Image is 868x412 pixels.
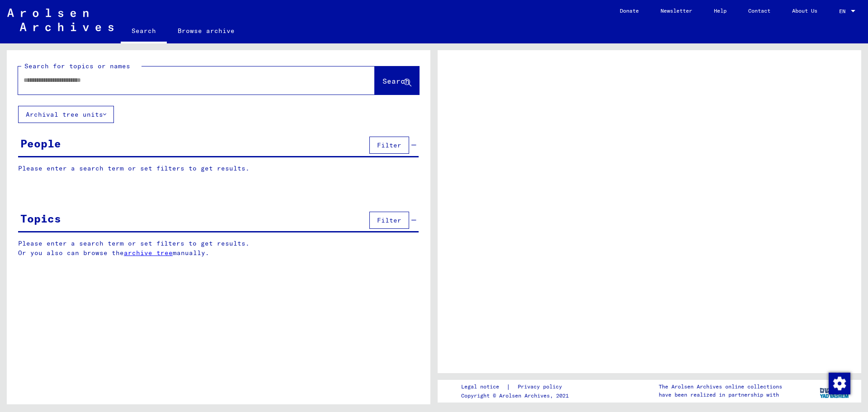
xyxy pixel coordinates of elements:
p: The Arolsen Archives online collections [659,383,782,391]
button: Search [375,66,419,95]
img: yv_logo.png [818,379,852,402]
button: Archival tree units [18,106,114,123]
p: Please enter a search term or set filters to get results. [18,164,419,173]
span: Search [382,76,410,85]
p: have been realized in partnership with [659,391,782,399]
span: Filter [377,216,401,224]
div: Topics [20,210,61,227]
div: | [461,382,573,392]
a: Search [121,20,167,43]
a: Browse archive [167,20,245,42]
a: Legal notice [461,382,506,392]
img: Change consent [829,373,850,394]
mat-label: Search for topics or names [24,62,130,70]
a: Privacy policy [510,382,573,392]
p: Copyright © Arolsen Archives, 2021 [461,392,573,400]
span: EN [839,8,849,14]
a: archive tree [124,249,173,257]
span: Filter [377,141,401,149]
div: People [20,135,61,152]
img: Arolsen_neg.svg [7,9,113,31]
button: Filter [369,212,409,229]
p: Please enter a search term or set filters to get results. Or you also can browse the manually. [18,239,419,258]
button: Filter [369,137,409,154]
